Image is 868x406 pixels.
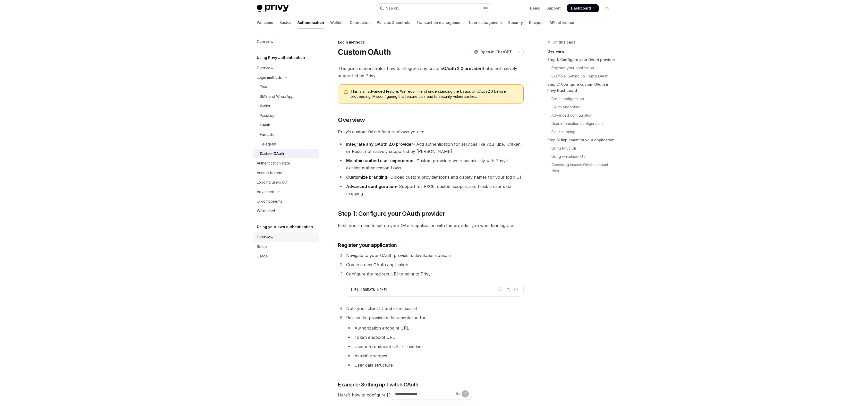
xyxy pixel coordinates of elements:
button: Copy the contents from the code block [504,286,511,293]
div: Custom OAuth [260,151,284,157]
a: Overview [253,232,319,242]
div: Passkey [260,113,274,119]
button: Toggle Advanced section [253,187,319,196]
span: ⌘ K [483,6,489,10]
li: User data structure [346,361,524,369]
div: Email [260,84,268,90]
div: Overview [257,234,273,240]
svg: Warning [343,89,348,94]
li: - Add authentication for services like YouTube, Kraken, or Reddit not natively supported by [PERS... [338,141,524,155]
div: Logging users out [257,179,287,185]
a: Register your application [547,64,615,72]
button: Send message [462,390,469,398]
a: Farcaster [253,130,319,139]
strong: Advanced configuration [346,184,396,189]
a: Overview [547,47,615,56]
a: Using Privy UIs [547,144,615,152]
a: Wallet [253,101,319,111]
span: [URL][DOMAIN_NAME] [351,287,388,292]
a: Demo [530,6,540,11]
a: Recipes [529,16,543,29]
div: Usage [257,253,268,259]
a: Telegram [253,140,319,149]
h5: Using your own authentication [257,224,313,230]
a: Overview [253,37,319,46]
span: Register your application [338,241,397,249]
span: This is an advanced feature. We recommend understanding the basics of OAuth 2.0 before proceeding... [351,89,518,99]
a: OAuth [253,120,319,130]
a: Basics [279,16,291,29]
input: Ask a question... [395,388,454,400]
li: - Support for PKCE, custom scopes, and flexible user data mapping [338,183,524,197]
div: Wallet [260,103,270,109]
a: Usage [253,252,319,261]
a: User information configuration [547,119,615,128]
div: Farcaster [260,132,276,138]
div: Access tokens [257,170,282,176]
div: Telegram [260,141,276,147]
a: User management [469,16,502,29]
button: Toggle Login methods section [253,73,319,82]
a: Authentication [297,16,324,29]
span: Overview [338,116,365,124]
a: Advanced configuration [547,111,615,119]
button: Open in ChatGPT [471,48,515,56]
a: Example: Setting up Twitch OAuth [547,72,615,80]
div: UI components [257,198,282,204]
div: Authentication state [257,160,290,166]
li: Navigate to your OAuth provider’s developer console [345,252,524,259]
a: Setup [253,242,319,251]
li: Authorization endpoint URL [346,324,524,332]
a: Basic configuration [547,95,615,103]
span: Example: Setting up Twitch OAuth [338,381,418,388]
a: Step 1: Configure your OAuth provider [547,56,615,64]
span: Privy’s custom OAuth feature allows you to: [338,128,524,135]
a: Passkey [253,111,319,120]
a: Whitelabel [253,206,319,215]
a: Dashboard [567,4,599,12]
a: Accessing custom OAuth account data [547,161,615,175]
div: Advanced [257,189,274,195]
strong: Customize branding [346,175,387,180]
span: On this page [552,39,576,45]
li: - Upload custom provider icons and display names for your login UI [338,174,524,181]
li: Available scopes [346,352,524,359]
div: Login methods [338,40,524,45]
a: Field mapping [547,128,615,136]
button: Ask AI [513,286,519,293]
a: Security [508,16,523,29]
a: Policies & controls [377,16,410,29]
li: User info endpoint URL (if needed) [346,343,524,350]
a: OAuth 2.0 provider [443,66,482,71]
div: Search... [386,5,401,11]
div: SMS and WhatsApp [260,93,294,100]
div: Overview [257,39,273,45]
a: Connectors [350,16,371,29]
li: Token endpoint URL [346,334,524,341]
a: Using whitelabel UIs [547,152,615,161]
a: Support [547,6,561,11]
h1: Custom OAuth [338,47,391,57]
a: API reference [550,16,574,29]
a: Welcome [257,16,273,29]
h5: Using Privy authentication [257,55,305,61]
strong: Maintain unified user experience [346,158,413,163]
button: Report incorrect code [496,286,503,293]
button: Toggle dark mode [603,4,611,12]
a: Transaction management [416,16,463,29]
div: Whitelabel [257,208,275,214]
button: Open search [376,4,492,13]
span: Open in ChatGPT [480,49,512,55]
a: SMS and WhatsApp [253,92,319,101]
li: Review the provider’s documentation for: [345,314,524,369]
span: Step 1: Configure your OAuth provider [338,210,445,218]
a: OAuth endpoints [547,103,615,111]
strong: Integrate any OAuth 2.0 provider [346,142,413,147]
img: light logo [257,5,289,12]
li: Configure the redirect URI to point to Privy: [345,270,524,297]
li: Create a new OAuth application [345,261,524,268]
a: Step 2: Configure custom OAuth in Privy Dashboard [547,80,615,95]
span: This guide demonstrates how to integrate any custom that is not natively supported by Privy. [338,65,524,79]
li: Note your client ID and client secret [345,305,524,312]
div: OAuth [260,122,270,128]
